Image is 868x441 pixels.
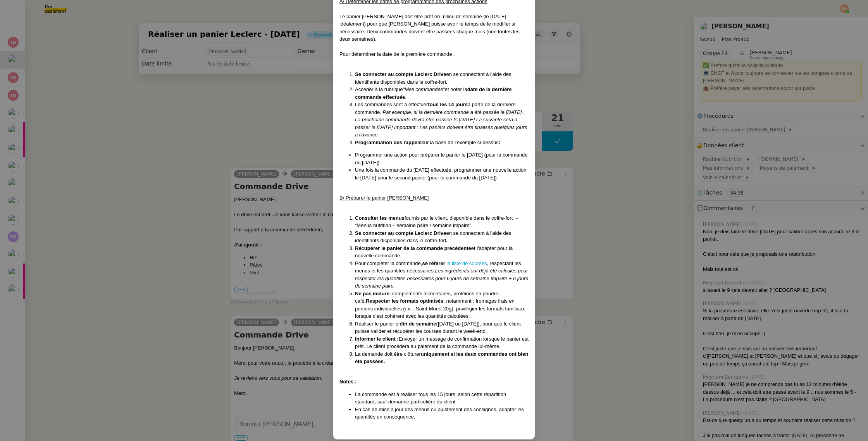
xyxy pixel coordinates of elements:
[355,215,405,221] strong: Consulter les menus
[355,406,529,421] li: En cas de mise à jour des menus ou ajustement des consignes, adapter les quantités en conséquence.
[355,351,528,365] strong: uniquement si les deux commandes ont bien été passées.
[339,50,529,58] div: Pour déterminer la date de la première commande :
[355,291,389,296] strong: Ne pas inclure
[355,391,529,406] li: La commande est à réaliser tous les 15 jours, selon cette répartition standard, sauf demande part...
[499,140,500,145] strong: :
[422,260,445,266] strong: se référer
[355,71,529,86] li: en se connectant à l'aide des identifiants disponibles dans le coffre-fort
[428,102,468,107] strong: tous les 14 jours
[355,335,529,350] li: Envoyer un message de confirmation lorsque le panier est prêt. Le client procédera au paiement de...
[339,379,356,384] u: Notes :
[366,298,443,304] strong: Respecter les formats optimisés
[355,245,529,260] li: et l'adapter pour la nouvelle commande.
[355,245,471,251] strong: Récupérer le panier de la commande précédente
[355,166,529,181] li: Une fois la commande du [DATE] effectuée, programmer une nouvelle action le [DATE] pour le second...
[339,195,429,201] u: B/ Préparer le panier [PERSON_NAME]
[339,13,529,43] div: Le panier [PERSON_NAME] doit être prêt en milieu de semaine (le [DATE] idéalement) pour que [PERS...
[355,336,399,342] strong: Informer le client :
[355,151,529,166] li: Programmer une action pour préparer le panier le [DATE] (pour la commande du [DATE])
[355,350,529,365] li: La demande doit être clôturer
[355,229,529,245] li: en se connectant à l'aide des identifiants disponibles dans le coffre-fort
[355,214,529,229] li: fournis par le client, disponible dans le coffre-fort → “Menus nutrition – semaine paire / semain...
[355,320,529,335] li: Réaliser le panier en ([DATE] ou [DATE]), pour que le client puisse valider et récupérer les cour...
[446,79,448,85] strong: .
[355,109,527,138] em: Par exemple, si la dernière commande a été passée le [DATE] : La prochaine commande devra être pa...
[355,101,529,139] li: Les commandes sont à effectuer à partir de la dernière commande.
[355,260,529,290] li: Pour compléter la commande, , respectant les menus et les quantités nécessaires.
[355,71,446,77] strong: Se connecter au compte Leclerc Drive
[403,86,445,92] em: "Mes commandes"
[355,140,422,145] strong: Programmation des rappels
[355,86,529,101] li: Accéder à la rubrique et noter la .
[401,321,436,327] strong: fin de semaine
[355,268,528,289] em: Les ingrédients ont déjà été calculés pour respecter les quantités nécessaires pour 6 jours de se...
[355,290,529,320] li: : compléments alimentaires, protéines en poudre, café. , notamment : fromages frais en portions i...
[446,260,487,266] a: la liste de courses
[355,139,529,146] li: sur la base de l’exemple ci-dessus
[446,238,448,243] strong: .
[355,86,512,100] strong: date de la dernière commande effectuée
[355,230,446,236] strong: Se connecter au compte Leclerc Drive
